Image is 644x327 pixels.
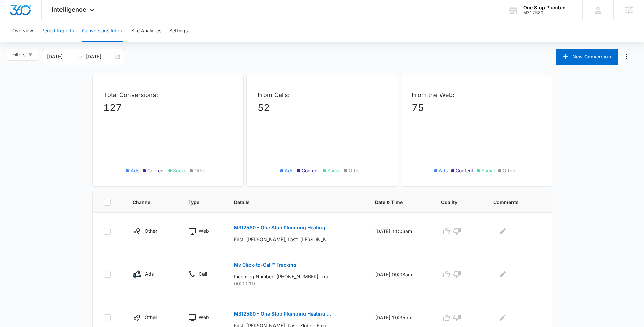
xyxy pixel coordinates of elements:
[82,20,123,42] button: Conversions Inbox
[7,49,38,61] button: Filters
[349,167,361,174] span: Other
[367,250,433,299] td: [DATE] 09:08am
[234,220,332,236] button: M312580 - One Stop Plumbing Heating and Air - HouseCall Pro - Job Scheduled
[497,226,508,237] button: Edit Comments
[12,51,25,58] span: Filters
[234,257,296,273] button: My Click-to-Call™ Tracking
[234,199,349,206] span: Details
[145,270,154,277] p: Ads
[199,227,209,234] p: Web
[375,199,415,206] span: Date & Time
[234,273,332,280] p: Incoming Number: [PHONE_NUMBER], Tracking Number: [PHONE_NUMBER], Ring To: [PHONE_NUMBER], Caller...
[234,262,296,267] p: My Click-to-Call™ Tracking
[258,90,387,99] p: From Calls:
[199,313,209,321] p: Web
[78,54,83,59] span: swap-right
[234,236,332,243] p: First: [PERSON_NAME], Last: [PERSON_NAME], Email: [EMAIL_ADDRESS][DOMAIN_NAME], Phone: [PHONE_NUM...
[523,5,573,10] div: account name
[493,199,531,206] span: Comments
[145,227,157,234] p: Other
[456,167,473,174] span: Content
[41,20,74,42] button: Period Reports
[523,10,573,15] div: account id
[481,167,495,174] span: Social
[147,167,165,174] span: Content
[234,306,332,322] button: M312580 - One Stop Plumbing Heating and Air - HouseCall Pro - Job Scheduled
[52,6,86,13] span: Intelligence
[285,167,293,174] span: Ads
[367,213,433,250] td: [DATE] 11:03am
[103,90,233,99] p: Total Conversions:
[621,51,632,62] button: Manage Numbers
[130,167,139,174] span: Ads
[86,53,114,60] input: End date
[302,167,319,174] span: Content
[12,20,33,42] button: Overview
[173,167,186,174] span: Social
[47,53,75,60] input: Start date
[103,101,233,115] p: 127
[412,101,541,115] p: 75
[327,167,340,174] span: Social
[556,49,618,65] button: New Conversion
[412,90,541,99] p: From the Web:
[234,311,332,316] p: M312580 - One Stop Plumbing Heating and Air - HouseCall Pro - Job Scheduled
[497,312,508,323] button: Edit Comments
[258,101,387,115] p: 52
[131,20,161,42] button: Site Analytics
[497,269,508,280] button: Edit Comments
[188,199,208,206] span: Type
[503,167,515,174] span: Other
[78,54,83,59] span: to
[133,199,162,206] span: Channel
[439,167,448,174] span: Ads
[234,225,332,230] p: M312580 - One Stop Plumbing Heating and Air - HouseCall Pro - Job Scheduled
[199,270,207,277] p: Call
[145,313,157,321] p: Other
[194,167,207,174] span: Other
[169,20,188,42] button: Settings
[234,280,359,287] p: 00:00:19
[441,199,467,206] span: Quality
